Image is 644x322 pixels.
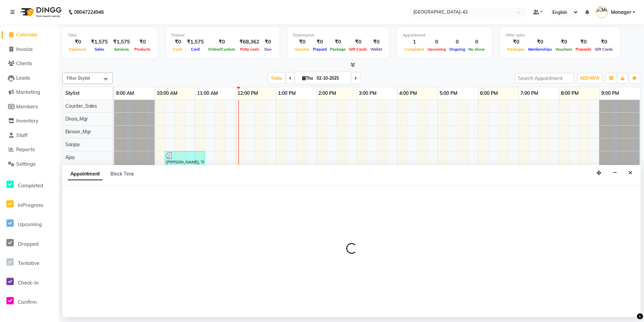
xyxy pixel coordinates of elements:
[16,75,30,81] span: Leads
[16,103,38,110] span: Members
[448,38,467,46] div: 0
[293,32,384,38] div: Redemption
[506,38,526,46] div: ₹0
[625,168,635,178] button: Close
[68,47,88,52] span: Expenses
[2,74,57,82] a: Leads
[328,47,347,52] span: Package
[18,221,42,227] span: Upcoming
[467,38,486,46] div: 0
[403,47,426,52] span: Completed
[478,88,500,98] a: 6:00 PM
[574,47,593,52] span: Prepaids
[16,89,40,95] span: Marketing
[237,38,262,46] div: ₹68,362
[2,146,57,154] a: Reports
[311,38,328,46] div: ₹0
[438,88,459,98] a: 5:00 PM
[426,47,448,52] span: Upcoming
[155,88,179,98] a: 10:00 AM
[68,32,152,38] div: Total
[300,76,315,81] span: Thu
[133,47,152,52] span: Products
[171,47,184,52] span: Cash
[467,47,486,52] span: No show
[16,60,32,66] span: Clients
[18,279,39,286] span: Check-In
[403,38,426,46] div: 1
[506,47,526,52] span: Packages
[593,47,615,52] span: Gift Cards
[93,47,106,52] span: Sales
[67,75,90,81] span: Filter Stylist
[68,38,88,46] div: ₹0
[2,31,57,39] a: Calendar
[16,31,38,38] span: Calendar
[600,88,621,98] a: 9:00 PM
[18,202,43,208] span: InProgress
[18,260,39,266] span: Tentative
[17,3,63,22] img: logo
[357,88,378,98] a: 3:00 PM
[206,38,237,46] div: ₹0
[189,47,201,52] span: Card
[236,88,260,98] a: 12:00 PM
[165,152,204,165] div: [PERSON_NAME], TK01, 10:15 AM-11:15 AM, Sr.Stylist Cut(F) (₹1600)
[293,38,311,46] div: ₹0
[515,73,574,83] input: Search Appointment
[88,38,110,46] div: ₹1,575
[519,88,540,98] a: 7:00 PM
[611,9,631,16] span: Manager
[18,241,38,247] span: Dropped
[574,38,593,46] div: ₹0
[403,32,486,38] div: Appointment
[184,38,206,46] div: ₹1,575
[238,47,261,52] span: Petty cash
[171,32,274,38] div: Finance
[328,38,347,46] div: ₹0
[65,116,88,122] span: Divya_Mgr
[2,60,57,68] a: Clients
[110,171,134,177] span: Block Time
[2,160,57,168] a: Settings
[315,73,348,83] input: 2025-10-02
[16,132,28,138] span: Staff
[578,74,601,83] button: ADD NEW
[580,76,600,81] span: ADD NEW
[2,132,57,139] a: Staff
[16,161,35,167] span: Settings
[593,38,615,46] div: ₹0
[2,117,57,125] a: Inventory
[448,47,467,52] span: Ongoing
[65,141,80,147] span: Sanjay
[65,90,79,96] span: Stylist
[276,88,297,98] a: 1:00 PM
[206,47,237,52] span: Online/Custom
[526,47,554,52] span: Memberships
[554,38,574,46] div: ₹0
[554,47,574,52] span: Vouchers
[133,38,152,46] div: ₹0
[506,32,615,38] div: Other sales
[171,38,184,46] div: ₹0
[317,88,338,98] a: 2:00 PM
[18,182,43,189] span: Completed
[262,38,274,46] div: ₹0
[293,47,311,52] span: Voucher
[526,38,554,46] div: ₹0
[2,103,57,111] a: Members
[347,38,369,46] div: ₹0
[369,47,384,52] span: Wallet
[68,168,102,180] span: Appointment
[268,73,285,83] span: Today
[65,103,97,109] span: Counter_Sales
[16,117,38,124] span: Inventory
[195,88,220,98] a: 11:00 AM
[559,88,580,98] a: 8:00 PM
[347,47,369,52] span: Gift Cards
[114,88,136,98] a: 9:00 AM
[426,38,448,46] div: 0
[596,6,608,18] img: Manager
[16,146,35,153] span: Reports
[110,38,133,46] div: ₹1,575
